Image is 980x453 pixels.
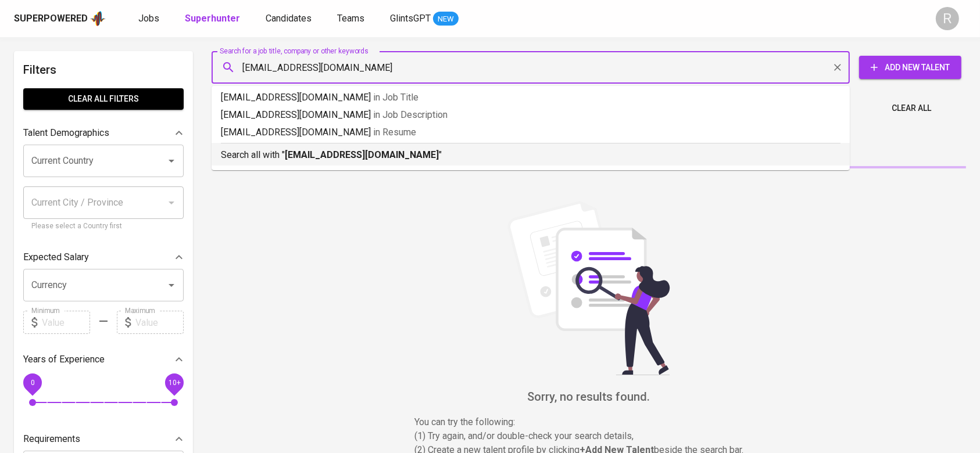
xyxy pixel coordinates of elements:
img: file_searching.svg [502,201,676,375]
button: Open [163,277,180,293]
input: Value [135,311,184,334]
button: Clear All filters [23,88,184,110]
span: Jobs [138,13,159,24]
button: Add New Talent [859,56,961,79]
span: GlintsGPT [390,13,431,24]
h6: Sorry, no results found. [212,387,966,406]
input: Value [42,311,90,334]
button: Open [163,153,180,169]
a: GlintsGPT NEW [390,12,459,26]
span: Clear All [892,101,931,116]
div: Years of Experience [23,348,184,371]
span: in Job Title [373,92,419,103]
span: Teams [337,13,364,24]
p: Please select a Country first [31,221,176,232]
p: [EMAIL_ADDRESS][DOMAIN_NAME] [221,91,840,105]
p: Search all with " " [221,148,840,162]
img: app logo [90,10,106,27]
span: 0 [30,379,34,387]
a: Candidates [266,12,314,26]
div: Expected Salary [23,246,184,269]
div: Superpowered [14,12,88,26]
span: 10+ [168,379,180,387]
span: Candidates [266,13,312,24]
b: [EMAIL_ADDRESS][DOMAIN_NAME] [285,149,439,160]
a: Jobs [138,12,162,26]
button: Clear All [887,98,936,119]
p: You can try the following : [414,415,763,429]
span: in Resume [373,127,416,138]
div: R [936,7,959,30]
div: Requirements [23,427,184,451]
div: Talent Demographics [23,121,184,145]
p: [EMAIL_ADDRESS][DOMAIN_NAME] [221,108,840,122]
h6: Filters [23,60,184,79]
span: Clear All filters [33,92,174,106]
p: Years of Experience [23,353,105,366]
a: Teams [337,12,367,26]
p: [EMAIL_ADDRESS][DOMAIN_NAME] [221,125,840,139]
p: Requirements [23,432,80,446]
p: Expected Salary [23,250,89,264]
p: (1) Try again, and/or double-check your search details, [414,429,763,443]
span: NEW [433,13,459,25]
b: Superhunter [185,13,240,24]
span: in Job Description [373,109,448,120]
p: Talent Demographics [23,126,109,140]
a: Superpoweredapp logo [14,10,106,27]
span: Add New Talent [868,60,952,75]
a: Superhunter [185,12,242,26]
button: Clear [829,59,846,75]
